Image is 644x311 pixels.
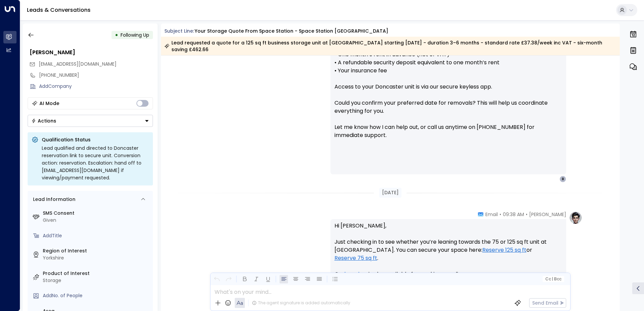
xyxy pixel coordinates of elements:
a: Reserve 125 sq ft [482,246,526,254]
div: Actions [31,118,56,124]
label: Region of Interest [43,247,150,254]
div: Lead qualified and directed to Doncaster reservation link to secure unit. Conversion action: rese... [42,144,149,181]
div: AddNo. of People [43,292,150,299]
button: Undo [213,275,221,283]
div: [PHONE_NUMBER] [39,72,153,79]
div: Yorkshire [43,254,150,262]
span: • [526,211,527,218]
p: Qualification Status [42,136,149,143]
div: [PERSON_NAME] [30,48,153,57]
div: Your storage quote from Space Station - Space Station [GEOGRAPHIC_DATA] [195,28,388,35]
div: Given [43,217,150,224]
button: Cc|Bcc [542,276,564,282]
span: Subject Line: [164,28,194,34]
div: [DATE] [379,188,401,198]
div: Button group with a nested menu [28,115,153,127]
img: profile-logo.png [569,211,582,224]
span: • [500,211,501,218]
span: Email [485,211,498,218]
span: brianfospevents@gmail.com [39,61,117,68]
div: B [559,176,566,182]
div: Lead requested a quote for a 125 sq ft business storage unit at [GEOGRAPHIC_DATA] starting [DATE]... [164,39,616,53]
label: Product of Interest [43,270,150,277]
span: 09:38 AM [503,211,524,218]
button: Actions [28,115,153,127]
div: The agent signature is added automatically [252,300,350,306]
div: • [115,29,118,41]
div: Lead Information [31,196,75,203]
div: AI Mode [39,100,59,107]
div: AddTitle [43,232,150,239]
a: box shop [344,270,368,278]
div: Storage [43,277,150,284]
button: Redo [224,275,233,283]
span: | [552,277,553,281]
a: Leads & Conversations [27,6,91,14]
span: [PERSON_NAME] [529,211,566,218]
div: AddCompany [39,83,153,90]
label: SMS Consent [43,210,150,217]
span: Cc Bcc [545,277,561,281]
span: Following Up [121,32,149,38]
a: Reserve 75 sq ft [334,254,377,262]
span: [EMAIL_ADDRESS][DOMAIN_NAME] [39,61,117,67]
